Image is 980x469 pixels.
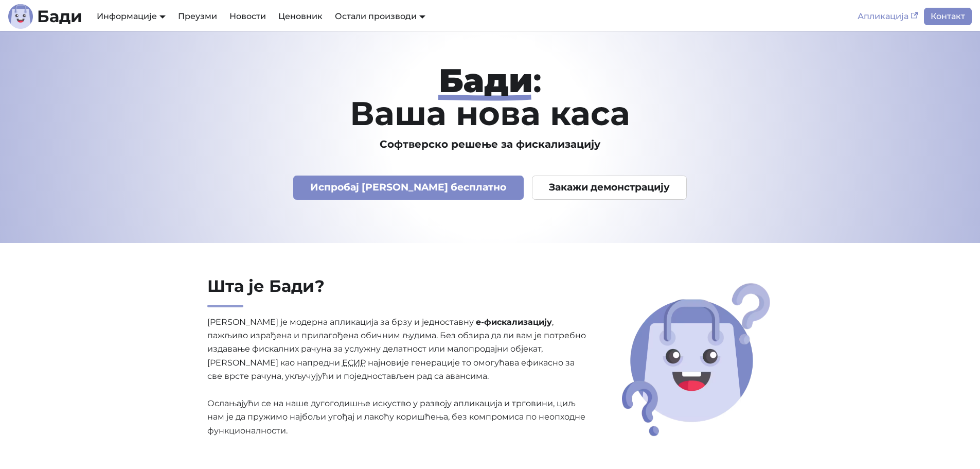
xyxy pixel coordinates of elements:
img: Шта је Бади? [618,280,774,440]
a: Испробај [PERSON_NAME] бесплатно [293,176,524,200]
a: Остали производи [335,11,425,21]
strong: Бади [439,60,533,100]
img: Лого [8,4,33,29]
a: Новости [223,8,272,25]
a: Преузми [172,8,223,25]
p: [PERSON_NAME] је модерна апликација за брзу и једноставну , пажљиво израђена и прилагођена обични... [207,316,587,438]
abbr: Електронски систем за издавање рачуна [342,358,366,368]
h3: Софтверско решење за фискализацију [159,138,822,151]
a: Контакт [924,8,972,25]
a: Закажи демонстрацију [532,176,687,200]
b: Бади [37,8,82,25]
a: Ценовник [272,8,329,25]
a: Информације [97,11,166,21]
a: ЛогоБади [8,4,82,29]
h1: : Ваша нова каса [159,64,822,130]
a: Апликација [851,8,924,25]
h2: Шта је Бади? [207,276,587,307]
strong: е-фискализацију [476,317,552,327]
